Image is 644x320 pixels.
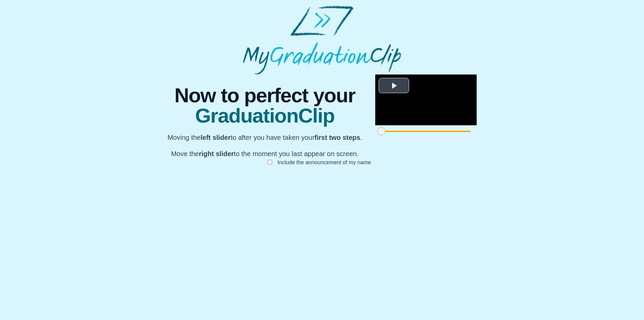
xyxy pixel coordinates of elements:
[379,78,409,93] button: Play Video
[167,106,362,126] span: GraduationClip
[200,134,231,141] b: left slider
[167,149,362,158] p: Move the to the moment you last appear on screen.
[375,74,477,125] div: Video Player
[272,157,377,168] label: Include the announcement of my name
[167,133,362,142] p: Moving the to after you have taken your .
[314,134,360,141] b: first two steps
[167,85,362,106] span: Now to perfect your
[199,150,234,157] b: right slider
[243,5,401,74] img: MyGraduationClip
